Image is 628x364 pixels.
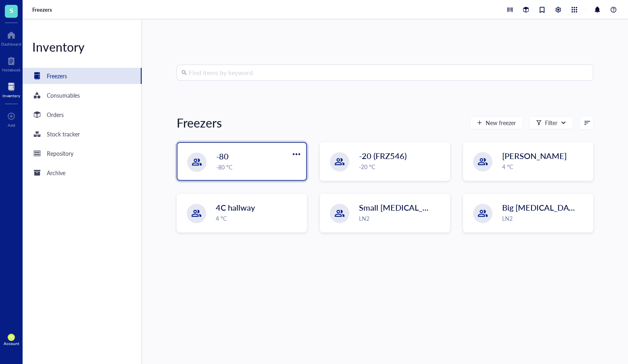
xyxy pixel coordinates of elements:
[23,39,142,55] div: Inventory
[23,145,142,161] a: Repository
[32,6,54,13] a: Freezers
[47,110,64,119] div: Orders
[9,335,14,339] span: FC
[359,162,445,171] div: -20 °C
[502,150,567,161] span: [PERSON_NAME]
[23,165,142,181] a: Archive
[177,115,222,131] div: Freezers
[1,29,21,46] a: Dashboard
[47,71,67,80] div: Freezers
[10,5,13,15] span: S
[502,162,588,171] div: 4 °C
[4,341,19,346] div: Account
[359,150,407,161] span: -20 (FRZ546)
[8,123,15,128] div: Add
[2,54,21,72] a: Notebook
[502,202,599,213] span: Big [MEDICAL_DATA] Tank
[1,42,21,46] div: Dashboard
[359,202,464,213] span: Small [MEDICAL_DATA] Tank
[23,87,142,103] a: Consumables
[47,130,80,138] div: Stock tracker
[359,214,445,223] div: LN2
[47,149,73,158] div: Repository
[216,214,302,223] div: 4 °C
[23,107,142,123] a: Orders
[486,119,516,126] span: New freezer
[47,91,80,100] div: Consumables
[23,126,142,142] a: Stock tracker
[2,80,20,98] a: Inventory
[47,168,65,177] div: Archive
[2,67,21,72] div: Notebook
[216,163,301,172] div: -80 °C
[216,202,255,213] span: 4C hallway
[216,151,229,162] span: -80
[502,214,588,223] div: LN2
[23,68,142,84] a: Freezers
[2,93,20,98] div: Inventory
[545,118,557,127] div: Filter
[470,116,523,129] button: New freezer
